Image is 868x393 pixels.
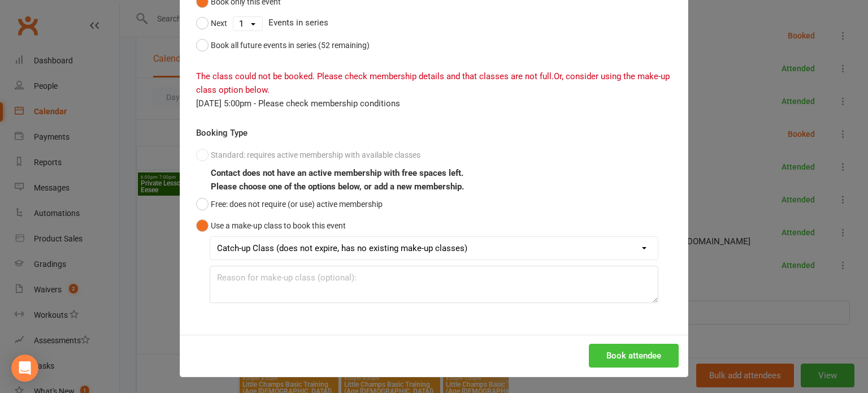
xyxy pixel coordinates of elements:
[589,344,679,368] button: Book attendee
[196,12,672,34] div: Events in series
[11,355,38,382] div: Open Intercom Messenger
[196,126,248,140] label: Booking Type
[196,12,227,34] button: Next
[211,182,464,192] b: Please choose one of the options below, or add a new membership.
[196,193,383,215] button: Free: does not require (or use) active membership
[196,71,554,81] span: The class could not be booked. Please check membership details and that classes are not full.
[211,168,463,178] b: Contact does not have an active membership with free spaces left.
[196,215,346,236] button: Use a make-up class to book this event
[196,97,672,110] div: [DATE] 5:00pm - Please check membership conditions
[211,39,370,51] div: Book all future events in series (52 remaining)
[196,34,370,56] button: Book all future events in series (52 remaining)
